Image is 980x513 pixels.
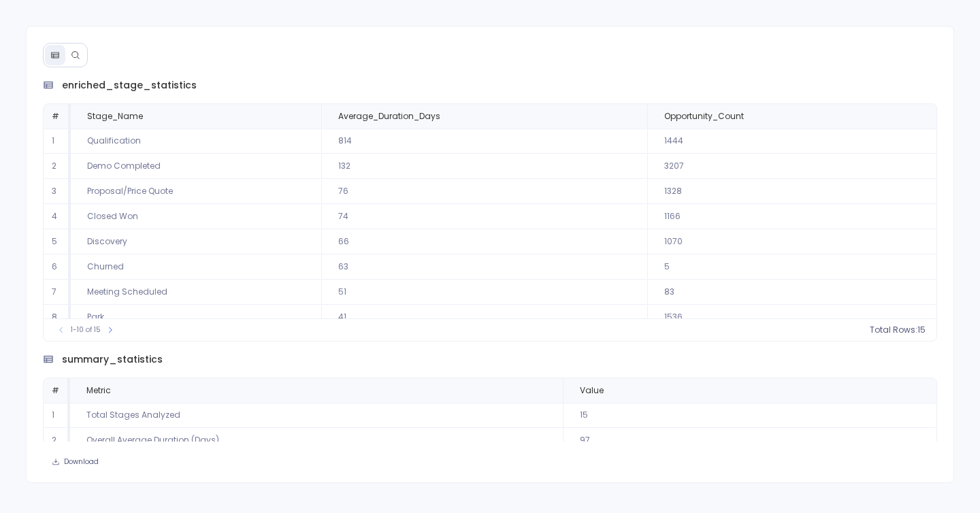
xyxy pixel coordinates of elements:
[71,305,321,330] td: Park
[580,385,604,396] span: Value
[321,204,647,229] td: 74
[71,129,321,154] td: Qualification
[647,204,937,229] td: 1166
[664,111,744,122] span: Opportunity_Count
[70,403,563,428] td: Total Stages Analyzed
[86,385,111,396] span: Metric
[563,403,936,428] td: 15
[647,229,937,254] td: 1070
[71,179,321,204] td: Proposal/Price Quote
[44,428,70,453] td: 2
[71,325,101,335] span: 1-10 of 15
[71,204,321,229] td: Closed Won
[917,325,926,335] span: 15
[338,111,440,122] span: Average_Duration_Days
[62,352,163,367] span: summary_statistics
[44,229,71,254] td: 5
[52,110,59,122] span: #
[70,428,563,453] td: Overall Average Duration (Days)
[44,154,71,179] td: 2
[71,280,321,305] td: Meeting Scheduled
[44,403,70,428] td: 1
[44,280,71,305] td: 7
[563,428,936,453] td: 97
[647,154,937,179] td: 3207
[647,305,937,330] td: 1536
[321,229,647,254] td: 66
[321,129,647,154] td: 814
[52,384,59,396] span: #
[87,111,143,122] span: Stage_Name
[44,129,71,154] td: 1
[647,129,937,154] td: 1444
[62,78,197,93] span: enriched_stage_statistics
[44,305,71,330] td: 8
[64,457,99,467] span: Download
[71,254,321,280] td: Churned
[321,154,647,179] td: 132
[647,280,937,305] td: 83
[43,452,108,471] button: Download
[71,154,321,179] td: Demo Completed
[647,254,937,280] td: 5
[321,305,647,330] td: 41
[71,229,321,254] td: Discovery
[647,179,937,204] td: 1328
[44,204,71,229] td: 4
[44,179,71,204] td: 3
[321,280,647,305] td: 51
[321,179,647,204] td: 76
[44,254,71,280] td: 6
[870,325,917,335] span: Total Rows:
[321,254,647,280] td: 63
